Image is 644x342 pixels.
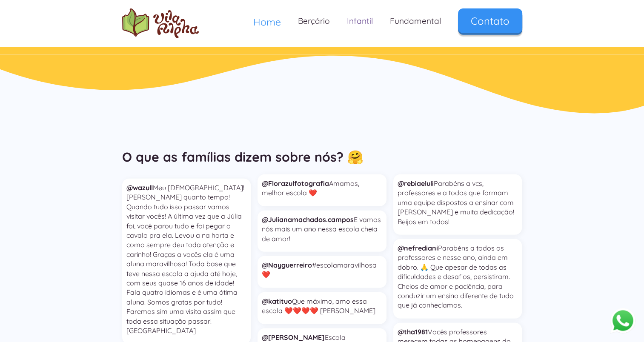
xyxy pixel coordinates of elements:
p: E vamos nós mais um ano nessa escola cheia de amor! [262,215,382,243]
a: home [122,9,199,38]
p: Amamos, melhor escola ❤️ [262,179,382,198]
p: Parabéns a todos os professores e nesse ano, ainda em dobro. 🙏 Que apesar de todas as dificuldade... [398,243,518,310]
strong: @katituo [262,297,292,305]
strong: @tha1981 [398,328,428,336]
button: Abrir WhatsApp [610,308,635,333]
a: Fundamental [381,9,449,34]
span: Home [253,16,281,28]
strong: @rebiaeluli [398,179,434,188]
p: Meu [DEMOGRAPHIC_DATA]! [PERSON_NAME] quanto tempo! Quando tudo isso passar vamos visitar vocês! ... [126,183,247,336]
strong: @nefrediani [398,244,438,252]
strong: @Julianamachados.campos [262,215,354,224]
strong: @[PERSON_NAME] [262,333,325,342]
a: Berçário [289,9,338,34]
h2: O que as famílias dizem sobre nós? 🤗 [122,144,522,170]
p: #escolamaravilhosa ❤️ [262,260,382,279]
a: Contato [458,9,522,33]
a: Home [245,9,289,35]
strong: @Florazulfotografia [262,179,329,188]
img: logo Escola Vila Alpha [122,9,199,38]
strong: @Nayguerreiro [262,261,312,269]
p: Que máximo, amo essa escola ❤️❤️❤️❤️ [PERSON_NAME] [262,296,382,316]
a: Infantil [338,9,381,34]
p: Parabéns a vcs, professores e a todos que formam uma equipe dispostos a ensinar com [PERSON_NAME]... [398,179,518,226]
strong: @wazull [126,183,153,192]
